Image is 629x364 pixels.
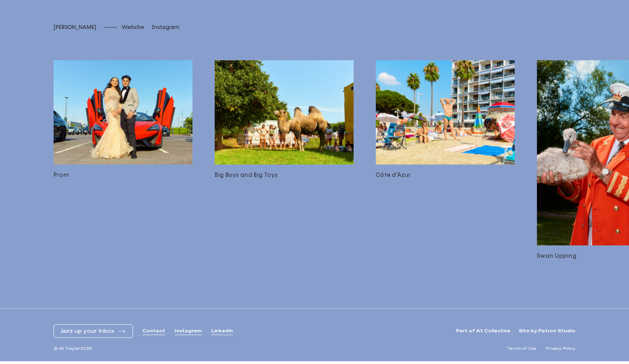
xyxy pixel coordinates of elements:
[175,328,202,335] a: Instagram
[60,328,126,335] button: Jazz up your Inbox
[546,346,575,352] a: Privacy Policy
[215,171,354,180] h3: Big Boys and Big Toys
[60,328,114,335] span: Jazz up your Inbox
[152,24,179,31] span: Instagram
[376,171,515,180] h3: Côte d'Azur
[54,171,192,180] h3: Prom
[215,60,354,261] a: Big Boys and Big Toys
[211,328,233,335] a: Linkedin
[507,346,536,352] a: Terms of Use
[54,346,92,352] span: © At Trayler 2025
[121,24,144,31] a: Website[DOMAIN_NAME]
[142,328,165,335] a: Contact
[54,24,96,31] span: [PERSON_NAME]
[519,328,575,335] a: Site by Patron Studio
[376,60,515,261] a: Côte d'Azur
[456,328,510,335] a: Part of At Collective
[121,24,144,31] span: Website
[152,24,179,31] a: Instagramthe_jackkenyon
[54,60,192,261] a: Prom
